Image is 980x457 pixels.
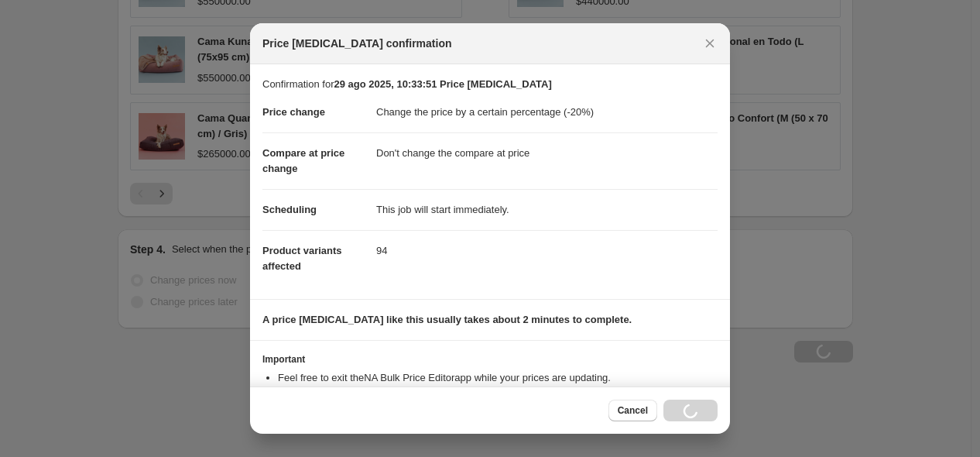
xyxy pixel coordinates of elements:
[262,77,718,92] p: Confirmation for
[262,36,452,51] span: Price [MEDICAL_DATA] confirmation
[262,245,342,272] span: Product variants affected
[262,106,325,118] span: Price change
[278,370,718,386] li: Feel free to exit the NA Bulk Price Editor app while your prices are updating.
[376,132,718,174] dd: Don't change the compare at price
[262,204,317,215] span: Scheduling
[376,92,718,132] dd: Change the price by a certain percentage (-20%)
[608,400,657,421] button: Cancel
[699,33,721,54] button: Close
[376,189,718,230] dd: This job will start immediately.
[334,78,551,90] b: 29 ago 2025, 10:33:51 Price [MEDICAL_DATA]
[262,353,718,366] h3: Important
[618,404,648,417] span: Cancel
[262,314,632,325] b: A price [MEDICAL_DATA] like this usually takes about 2 minutes to complete.
[376,230,718,271] dd: 94
[262,147,344,174] span: Compare at price change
